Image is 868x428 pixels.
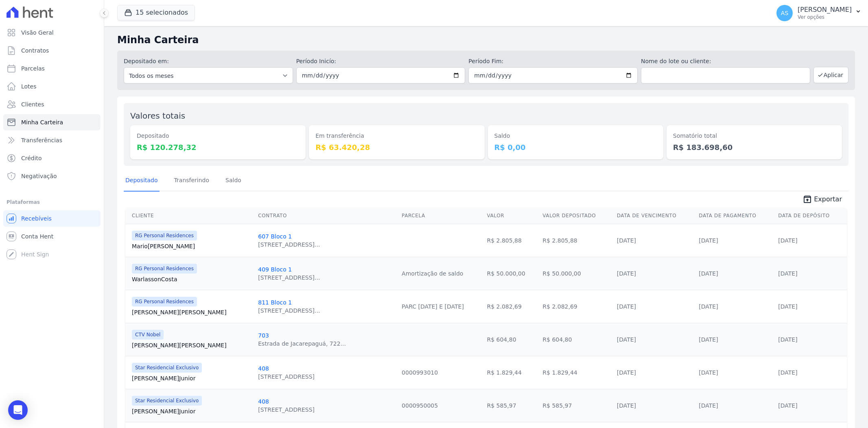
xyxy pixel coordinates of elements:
th: Data de Vencimento [614,207,696,224]
td: R$ 604,80 [483,323,539,356]
span: RG Personal Residences [132,264,197,274]
span: Exportar [814,194,842,204]
label: Depositado em: [124,58,169,64]
span: Negativação [21,172,57,180]
th: Valor Depositado [539,207,613,224]
a: Clientes [3,96,101,113]
a: 0000950005 [402,402,438,409]
div: [STREET_ADDRESS] [258,406,315,414]
a: [DATE] [617,369,636,376]
th: Cliente [125,207,255,224]
span: Contratos [21,46,49,55]
td: R$ 2.082,69 [483,290,539,323]
a: Lotes [3,78,101,95]
label: Valores totais [130,111,185,121]
a: [DATE] [699,336,718,343]
div: Open Intercom Messenger [8,400,28,420]
span: RG Personal Residences [132,231,197,240]
dt: Somatório total [673,132,835,140]
th: Data de Depósito [775,207,847,224]
span: Transferências [21,136,62,144]
a: 408 [258,398,269,405]
a: [DATE] [699,402,718,409]
p: Ver opções [798,14,852,20]
a: [DATE] [617,237,636,244]
span: Star Residencial Exclusivo [132,363,202,373]
a: [DATE] [778,369,797,376]
a: PARC [DATE] E [DATE] [402,303,464,310]
a: [DATE] [617,303,636,310]
td: R$ 604,80 [539,323,613,356]
a: [DATE] [699,237,718,244]
a: Contratos [3,42,101,59]
a: [DATE] [778,336,797,343]
a: [PERSON_NAME][PERSON_NAME] [132,341,251,349]
a: [DATE] [617,402,636,409]
a: WarlassonCosta [132,275,251,283]
dt: Em transferência [315,132,478,140]
span: Parcelas [21,64,45,73]
a: 0000993010 [402,369,438,376]
span: Crédito [21,154,42,162]
label: Período Inicío: [296,57,466,66]
button: AS [PERSON_NAME] Ver opções [770,2,868,24]
div: [STREET_ADDRESS] [258,373,315,381]
a: Negativação [3,168,101,184]
span: Visão Geral [21,29,54,37]
p: [PERSON_NAME] [798,6,852,14]
a: [DATE] [778,402,797,409]
td: R$ 1.829,44 [483,356,539,389]
button: 15 selecionados [117,5,195,20]
a: [PERSON_NAME]Junior [132,374,251,382]
a: Conta Hent [3,228,101,245]
a: [DATE] [617,336,636,343]
span: Recebíveis [21,214,52,223]
td: R$ 585,97 [539,389,613,422]
a: [DATE] [699,369,718,376]
span: Star Residencial Exclusivo [132,396,202,406]
a: [DATE] [778,270,797,277]
a: Saldo [224,170,243,192]
th: Valor [483,207,539,224]
a: Amortização de saldo [402,270,463,277]
a: Transferências [3,132,101,148]
span: Clientes [21,100,44,108]
label: Período Fim: [468,57,638,66]
a: Depositado [124,170,160,192]
td: R$ 2.082,69 [539,290,613,323]
dd: R$ 120.278,32 [137,142,299,153]
label: Nome do lote ou cliente: [641,57,810,66]
td: R$ 50.000,00 [539,257,613,290]
a: Transferindo [173,170,211,192]
a: 811 Bloco 1 [258,299,292,306]
a: [DATE] [699,270,718,277]
a: [DATE] [699,303,718,310]
div: [STREET_ADDRESS]... [258,274,320,282]
a: Parcelas [3,60,101,77]
dd: R$ 183.698,60 [673,142,835,153]
button: Aplicar [813,67,848,83]
span: Minha Carteira [21,118,63,126]
a: 703 [258,332,269,339]
h2: Minha Carteira [117,33,855,47]
a: 607 Bloco 1 [258,233,292,240]
dt: Depositado [137,132,299,140]
a: Recebíveis [3,210,101,227]
span: RG Personal Residences [132,297,197,307]
div: [STREET_ADDRESS]... [258,307,320,315]
i: unarchive [802,194,812,204]
a: unarchive Exportar [796,194,848,206]
div: [STREET_ADDRESS]... [258,240,320,249]
div: Plataformas [7,197,97,207]
span: AS [781,10,788,16]
a: [DATE] [617,270,636,277]
td: R$ 1.829,44 [539,356,613,389]
th: Parcela [398,207,483,224]
span: CTV Nobel [132,330,164,340]
a: Crédito [3,150,101,166]
a: [DATE] [778,303,797,310]
span: Conta Hent [21,232,53,240]
dd: R$ 0,00 [494,142,657,153]
a: [PERSON_NAME]Junior [132,407,251,415]
a: Minha Carteira [3,114,101,130]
